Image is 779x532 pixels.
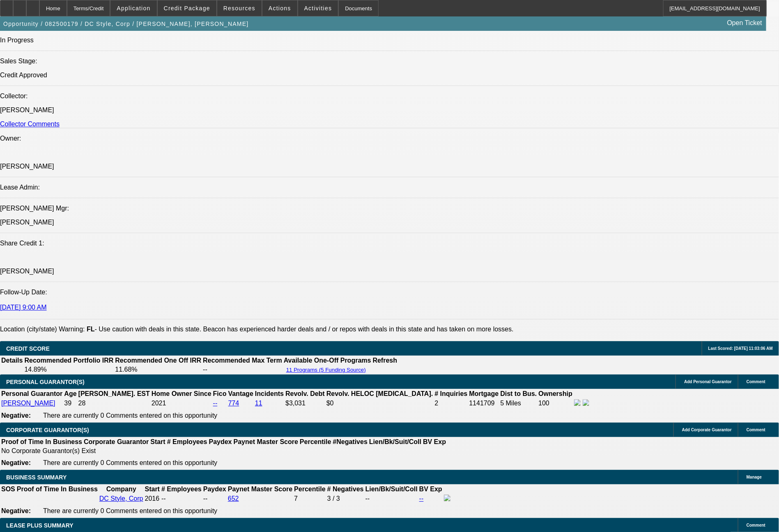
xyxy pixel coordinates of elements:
img: facebook-icon.png [444,495,450,501]
b: Paynet Master Score [234,438,298,445]
td: -- [203,494,227,503]
span: Actions [269,5,291,12]
a: Open Ticket [724,16,765,30]
b: Corporate Guarantor [84,438,149,445]
button: Resources [217,0,262,16]
th: Recommended One Off IRR [115,356,202,365]
span: Resources [223,5,255,12]
b: FL [87,326,95,333]
a: 774 [228,400,239,407]
a: [PERSON_NAME] [1,400,55,407]
div: 3 / 3 [327,495,364,502]
td: 14.89% [24,365,114,374]
b: Percentile [300,438,331,445]
td: 2 [434,399,468,408]
b: Incidents [255,390,284,397]
b: [PERSON_NAME]. EST [78,390,150,397]
th: SOS [1,485,16,493]
td: 39 [64,399,77,408]
b: BV Exp [419,486,442,493]
b: Lien/Bk/Suit/Coll [369,438,421,445]
td: $0 [326,399,434,408]
b: Revolv. Debt [285,390,325,397]
b: #Negatives [333,438,368,445]
a: 652 [228,495,239,502]
th: Available One-Off Programs [283,356,372,365]
span: Add Personal Guarantor [684,379,732,384]
b: Revolv. HELOC [MEDICAL_DATA]. [326,390,433,397]
b: Negative: [1,507,31,514]
b: Paydex [203,486,226,493]
span: There are currently 0 Comments entered on this opportunity [43,459,217,466]
span: Comment [747,379,765,384]
span: Opportunity / 082500179 / DC Style, Corp / [PERSON_NAME], [PERSON_NAME] [3,21,249,27]
a: -- [213,400,218,407]
td: 100 [538,399,573,408]
b: # Inquiries [434,390,467,397]
span: 2021 [152,400,166,407]
span: Last Scored: [DATE] 11:03:06 AM [708,346,773,351]
span: CREDIT SCORE [6,345,50,352]
th: Details [1,356,23,365]
b: Age [64,390,76,397]
b: # Negatives [327,486,364,493]
td: 11.68% [115,365,202,374]
b: Paynet Master Score [228,486,292,493]
div: 7 [294,495,325,502]
span: Add Corporate Guarantor [682,428,732,432]
b: Mortgage [469,390,499,397]
button: Activities [298,0,338,16]
span: BUSINESS SUMMARY [6,474,67,481]
td: 1141709 [469,399,499,408]
b: Negative: [1,459,31,466]
td: 2016 [145,494,160,503]
button: Actions [262,0,297,16]
td: -- [365,494,418,503]
span: -- [161,495,166,502]
th: Recommended Max Term [202,356,283,365]
span: Activities [304,5,332,12]
th: Proof of Time In Business [1,438,83,446]
button: Application [110,0,156,16]
b: Company [106,486,136,493]
b: Paydex [209,438,232,445]
span: PERSONAL GUARANTOR(S) [6,379,85,385]
b: Start [145,486,160,493]
b: # Employees [161,486,202,493]
span: Comment [747,523,765,527]
b: Ownership [538,390,572,397]
img: linkedin-icon.png [583,399,589,406]
td: -- [202,365,283,374]
th: Recommended Portfolio IRR [24,356,114,365]
b: Lien/Bk/Suit/Coll [365,486,418,493]
span: Manage [747,475,762,479]
td: 28 [78,399,150,408]
span: There are currently 0 Comments entered on this opportunity [43,507,217,514]
td: 5 Miles [500,399,538,408]
span: Credit Package [164,5,210,12]
th: Refresh [372,356,398,365]
th: Proof of Time In Business [16,485,98,493]
b: Negative: [1,412,31,419]
span: LEASE PLUS SUMMARY [6,522,74,529]
b: # Employees [167,438,207,445]
span: Comment [747,428,765,432]
label: - Use caution with deals in this state. Beacon has experienced harder deals and / or repos with d... [87,326,514,333]
button: Credit Package [158,0,216,16]
b: Start [150,438,165,445]
td: No Corporate Guarantor(s) Exist [1,447,450,455]
button: 11 Programs (5 Funding Source) [284,366,368,373]
b: Fico [213,390,227,397]
b: Home Owner Since [152,390,211,397]
span: CORPORATE GUARANTOR(S) [6,427,89,433]
b: Dist to Bus. [501,390,537,397]
img: facebook-icon.png [574,399,581,406]
a: DC Style, Corp [99,495,143,502]
b: Percentile [294,486,325,493]
td: $3,031 [285,399,325,408]
span: There are currently 0 Comments entered on this opportunity [43,412,217,419]
b: Vantage [228,390,253,397]
a: -- [419,495,424,502]
span: Application [117,5,150,12]
b: Personal Guarantor [1,390,62,397]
